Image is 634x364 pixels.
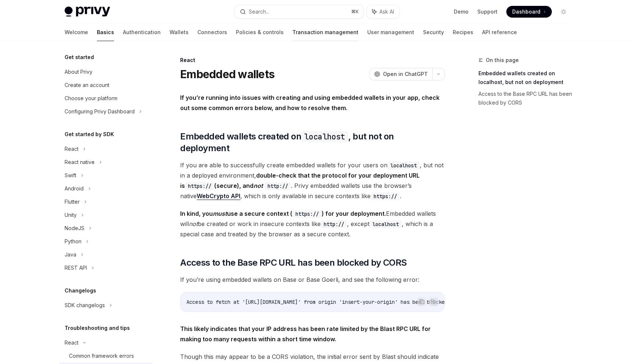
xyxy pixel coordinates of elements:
[180,94,440,112] strong: If you’re running into issues with creating and using embedded wallets in your app, check out som...
[417,297,427,306] button: Copy the contents from the code block
[369,220,402,228] code: localhost
[180,160,445,201] span: If you are able to successfully create embedded wallets for your users on , but not in a deployed...
[478,88,575,109] a: Access to the Base RPC URL has been blocked by CORS
[367,5,399,18] button: Ask AI
[65,94,117,103] div: Choose your platform
[65,130,114,139] h5: Get started by SDK
[65,23,88,41] a: Welcome
[59,349,153,363] a: Common framework errors
[65,197,80,206] div: Flutter
[292,210,322,218] code: https://
[59,79,153,92] a: Create an account
[379,8,394,15] span: Ask AI
[454,8,469,15] a: Demo
[351,9,359,15] span: ⌘ K
[369,68,432,80] button: Open in ChatGPT
[65,301,105,310] div: SDK changelogs
[180,172,420,189] strong: double-check that the protocol for your deployment URL is (secure), and
[65,7,110,17] img: light logo
[197,23,227,41] a: Connectors
[249,7,269,16] div: Search...
[558,6,569,18] button: Toggle dark mode
[423,23,444,41] a: Security
[65,250,76,259] div: Java
[189,220,198,227] em: not
[65,286,96,295] h5: Changelogs
[213,210,227,217] em: must
[321,220,347,228] code: http://
[65,171,76,180] div: Swift
[301,131,348,142] code: localhost
[383,70,428,78] span: Open in ChatGPT
[65,53,94,62] h5: Get started
[59,92,153,105] a: Choose your platform
[170,23,189,41] a: Wallets
[265,182,291,190] code: http://
[367,23,414,41] a: User management
[69,352,134,360] div: Common framework errors
[180,131,445,154] span: Embedded wallets created on , but not on deployment
[477,8,498,15] a: Support
[235,5,363,18] button: Search...⌘K
[506,6,552,18] a: Dashboard
[486,56,519,65] span: On this page
[59,65,153,79] a: About Privy
[65,237,81,246] div: Python
[482,23,517,41] a: API reference
[65,324,130,332] h5: Troubleshooting and tips
[180,57,445,64] div: React
[197,192,240,200] a: WebCrypto API
[65,107,135,116] div: Configuring Privy Dashboard
[512,8,540,15] span: Dashboard
[180,257,407,269] span: Access to the Base RPC URL has been blocked by CORS
[186,299,500,305] span: Access to fetch at '[URL][DOMAIN_NAME]' from origin 'insert-your-origin' has been blocked by CORS...
[65,158,95,167] div: React native
[65,184,84,193] div: Android
[254,182,263,189] em: not
[185,182,214,190] code: https://
[65,68,92,76] div: About Privy
[236,23,284,41] a: Policies & controls
[65,338,79,347] div: React
[65,224,84,233] div: NodeJS
[180,210,386,217] strong: In kind, you use a secure context ( ) for your deployment.
[453,23,473,41] a: Recipes
[387,161,420,170] code: localhost
[180,274,445,285] span: If you’re using embedded wallets on Base or Base Goerli, and see the following error:
[65,145,79,153] div: React
[371,192,400,200] code: https://
[97,23,114,41] a: Basics
[429,297,438,306] button: Ask AI
[65,211,77,219] div: Unity
[180,208,445,239] span: Embedded wallets will be created or work in insecure contexts like , except , which is a special ...
[65,81,109,90] div: Create an account
[65,263,87,272] div: REST API
[292,23,358,41] a: Transaction management
[180,68,274,81] h1: Embedded wallets
[478,68,575,88] a: Embedded wallets created on localhost, but not on deployment
[123,23,161,41] a: Authentication
[180,325,431,343] strong: This likely indicates that your IP address has been rate limited by the Blast RPC URL for making ...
